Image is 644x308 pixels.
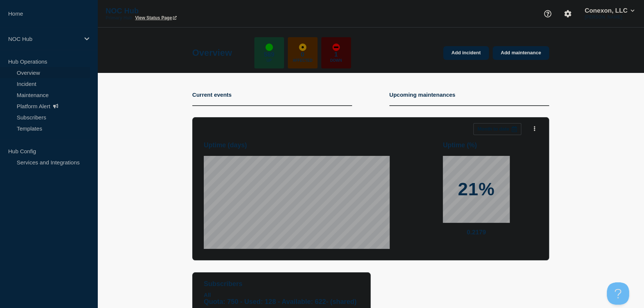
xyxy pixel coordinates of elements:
h1: Overview [192,48,232,58]
button: Month to date [473,123,521,135]
p: Primary Hub [106,15,132,20]
h4: Current events [192,92,232,98]
button: Conexon, LLC [583,7,636,15]
button: Account settings [560,6,576,22]
div: up [265,44,273,51]
p: Affected [293,58,312,62]
h4: Upcoming maintenances [389,92,455,98]
iframe: Help Scout Beacon - Open [607,282,629,305]
a: Add incident [443,46,489,60]
p: NOC Hub [106,7,254,15]
h3: Uptime ( days ) [204,141,247,149]
p: Down [330,58,342,62]
p: NOC Hub [8,36,80,42]
a: View Status Page [135,15,176,20]
p: 0 [301,51,304,58]
p: 21% [458,180,495,198]
a: Add maintenance [493,46,549,60]
p: Month to date [477,126,509,132]
h4: subscribers [204,280,359,288]
span: Quota: 750 - Used: 128 - Available: 622 - (shared) [204,298,357,305]
div: down [332,44,340,51]
p: 1 [334,51,338,58]
p: 0.2179 [443,229,510,236]
button: Support [540,6,556,22]
h3: Uptime ( % ) [443,141,477,149]
p: 589 [264,51,274,58]
p: Up [267,58,272,62]
p: [PERSON_NAME] [583,15,636,20]
p: All [204,292,359,298]
div: affected [299,44,306,51]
